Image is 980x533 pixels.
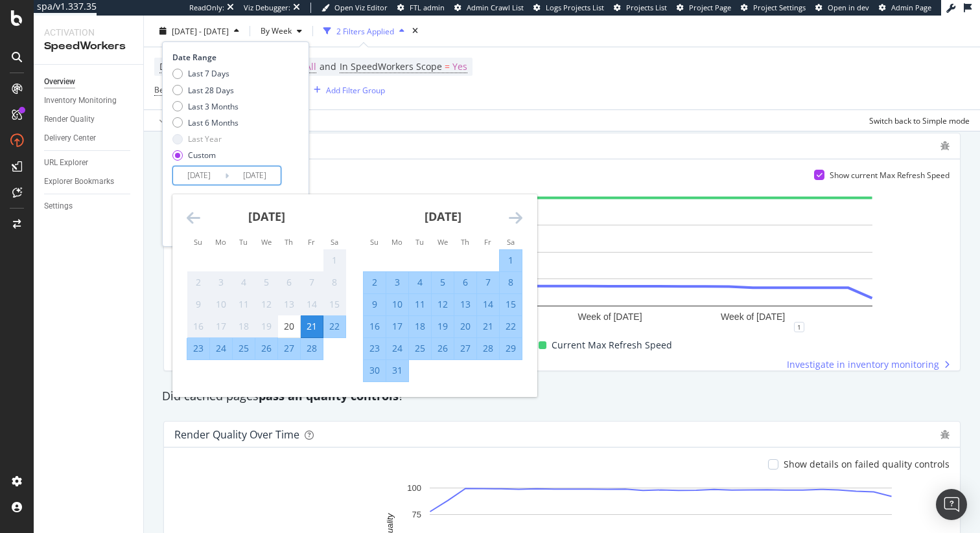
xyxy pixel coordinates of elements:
div: 23 [364,342,386,355]
div: 7 [477,276,499,289]
td: Selected. Wednesday, March 19, 2025 [432,315,454,337]
div: Open Intercom Messenger [936,489,967,520]
div: Move forward to switch to the next month. [509,210,522,226]
div: 11 [409,298,431,311]
td: Not available. Monday, February 3, 2025 [210,271,233,293]
td: Selected. Tuesday, March 25, 2025 [409,337,432,359]
div: 26 [255,342,277,355]
a: Investigate in inventory monitoring [787,358,950,371]
div: 2 Filters Applied [336,25,394,36]
td: Selected. Friday, March 14, 2025 [477,293,500,315]
small: Mo [215,237,226,247]
div: 19 [432,320,454,333]
input: End Date [229,166,281,185]
div: 6 [278,276,300,289]
a: URL Explorer [44,156,134,170]
small: Sa [331,237,338,247]
small: Fr [484,237,491,247]
div: 29 [500,342,522,355]
small: Th [461,237,469,247]
td: Selected. Wednesday, February 26, 2025 [255,337,278,359]
span: Admin Page [891,3,931,12]
a: Open Viz Editor [321,3,388,13]
span: = [445,60,450,73]
div: 26 [432,342,454,355]
div: 24 [210,342,232,355]
td: Selected. Friday, February 28, 2025 [301,337,323,359]
span: All [305,58,316,76]
span: FTL admin [410,3,445,12]
button: [DATE] - [DATE] [154,21,244,41]
div: 1 [794,322,804,332]
div: 27 [454,342,476,355]
div: Add Filter Group [326,84,385,95]
small: Tu [239,237,248,247]
a: Settings [44,199,134,213]
td: Not available. Tuesday, February 4, 2025 [233,271,255,293]
div: 5 [432,276,454,289]
span: Device [159,60,188,73]
td: Selected. Friday, March 28, 2025 [477,337,500,359]
div: 5 [255,276,277,289]
strong: [DATE] [248,209,285,224]
td: Not available. Tuesday, February 11, 2025 [233,293,255,315]
div: Last 7 Days [172,68,239,79]
div: 14 [301,298,323,311]
div: Render Quality over time [174,428,299,441]
small: Th [285,237,293,247]
div: 4 [233,276,255,289]
td: Selected. Tuesday, February 25, 2025 [233,337,255,359]
div: 2 [364,276,386,289]
div: 12 [255,298,277,311]
div: Last 28 Days [172,84,239,95]
td: Selected. Friday, March 7, 2025 [477,271,500,293]
div: 24 [386,342,408,355]
div: 3 [210,276,232,289]
div: bug [940,430,950,439]
div: 1 [323,254,345,267]
td: Selected. Friday, March 21, 2025 [477,315,500,337]
div: Last 28 Days [188,84,234,95]
div: URL Explorer [44,156,88,170]
div: Switch back to Simple mode [869,115,970,126]
div: 3 [386,276,408,289]
div: 9 [364,298,386,311]
button: By Week [255,21,307,41]
div: 13 [454,298,476,311]
div: Show current Max Refresh Speed [830,170,950,181]
div: 27 [278,342,300,355]
div: Did cached pages ? [156,388,968,405]
div: 21 [301,320,323,333]
a: Admin Page [879,3,931,13]
td: Selected. Monday, March 3, 2025 [386,271,409,293]
td: Not available. Saturday, February 8, 2025 [323,271,346,293]
div: 25 [409,342,431,355]
div: 20 [454,320,476,333]
small: Fr [308,237,315,247]
td: Selected. Monday, March 24, 2025 [386,337,409,359]
span: Yes [452,58,467,76]
div: Last Year [172,133,239,144]
span: Projects List [626,3,667,12]
div: 28 [477,342,499,355]
div: 31 [386,364,408,377]
a: FTL admin [397,3,445,13]
div: 18 [233,320,255,333]
td: Selected. Wednesday, March 26, 2025 [432,337,454,359]
div: 14 [477,298,499,311]
a: Admin Crawl List [454,3,524,13]
td: Selected. Wednesday, March 5, 2025 [432,271,454,293]
td: Selected. Saturday, February 22, 2025 [323,315,346,337]
a: Render Quality [44,113,134,126]
div: Last 3 Months [188,100,239,111]
td: Not available. Friday, February 7, 2025 [301,271,323,293]
small: Su [194,237,202,247]
td: Selected. Thursday, March 6, 2025 [454,271,477,293]
td: Selected. Sunday, February 23, 2025 [187,337,210,359]
div: times [410,25,421,38]
div: 21 [477,320,499,333]
td: Selected. Wednesday, March 12, 2025 [432,293,454,315]
div: 7 [301,276,323,289]
span: Behavior (Cache) [154,84,216,95]
td: Not available. Friday, February 14, 2025 [301,293,323,315]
